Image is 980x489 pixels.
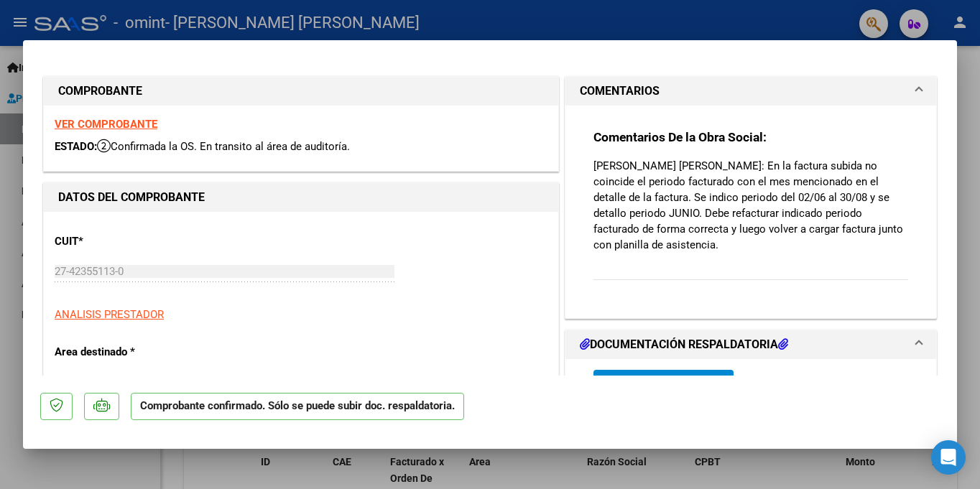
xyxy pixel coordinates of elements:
h1: DOCUMENTACIÓN RESPALDATORIA [580,336,788,353]
p: Area destinado * [55,344,203,360]
p: CUIT [55,233,203,250]
mat-expansion-panel-header: DOCUMENTACIÓN RESPALDATORIA [565,330,936,359]
span: ESTADO: [55,140,97,153]
a: VER COMPROBANTE [55,118,157,131]
p: Comprobante confirmado. Sólo se puede subir doc. respaldatoria. [131,393,464,421]
strong: Comentarios De la Obra Social: [593,130,767,144]
div: COMENTARIOS [565,106,936,317]
button: Agregar Documento [593,370,734,396]
div: Open Intercom Messenger [931,440,966,475]
p: [PERSON_NAME] [PERSON_NAME]: En la factura subida no coincide el periodo facturado con el mes men... [593,158,908,253]
h1: COMENTARIOS [580,83,660,100]
span: ANALISIS PRESTADOR [55,308,164,321]
mat-expansion-panel-header: COMENTARIOS [565,77,936,106]
strong: COMPROBANTE [58,84,142,98]
strong: DATOS DEL COMPROBANTE [58,190,205,204]
span: Confirmada la OS. En transito al área de auditoría. [97,140,350,153]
